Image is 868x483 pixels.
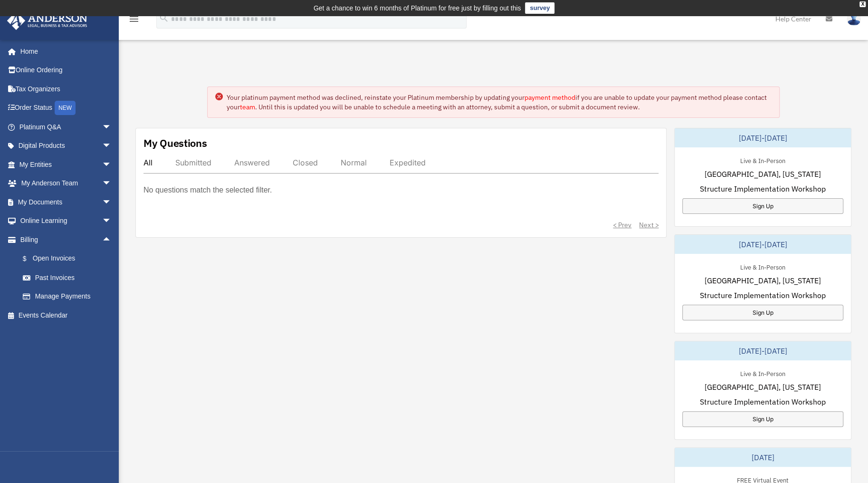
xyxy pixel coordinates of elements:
[859,1,866,7] div: close
[700,396,826,407] span: Structure Implementation Workshop
[28,253,33,265] span: $
[675,235,851,254] div: [DATE]-[DATE]
[293,158,318,167] div: Closed
[13,249,126,269] a: $Open Invoices
[240,103,255,111] a: team
[102,136,121,156] span: arrow_drop_down
[13,287,126,306] a: Manage Payments
[7,193,126,212] a: My Documentsarrow_drop_down
[7,212,126,231] a: Online Learningarrow_drop_down
[733,155,793,165] div: Live & In-Person
[847,12,861,26] img: User Pic
[675,341,851,360] div: [DATE]-[DATE]
[234,158,270,167] div: Answered
[682,411,843,427] a: Sign Up
[675,448,851,467] div: [DATE]
[682,305,843,320] a: Sign Up
[102,193,121,212] span: arrow_drop_down
[705,275,821,286] span: [GEOGRAPHIC_DATA], [US_STATE]
[682,198,843,214] a: Sign Up
[143,158,153,167] div: All
[7,174,126,193] a: My Anderson Teamarrow_drop_down
[7,79,126,98] a: Tax Organizers
[102,174,121,193] span: arrow_drop_down
[7,61,126,80] a: Online Ordering
[7,230,126,249] a: Billingarrow_drop_up
[55,101,76,115] div: NEW
[733,261,793,271] div: Live & In-Person
[314,2,521,14] div: Get a chance to win 6 months of Platinum for free just by filling out this
[227,93,772,112] div: Your platinum payment method was declined, reinstate your Platinum membership by updating your if...
[7,42,121,61] a: Home
[675,128,851,147] div: [DATE]-[DATE]
[705,168,821,180] span: [GEOGRAPHIC_DATA], [US_STATE]
[13,268,126,287] a: Past Invoices
[143,136,207,150] div: My Questions
[733,368,793,378] div: Live & In-Person
[102,230,121,250] span: arrow_drop_up
[128,17,140,25] a: menu
[390,158,426,167] div: Expedited
[4,11,90,30] img: Anderson Advisors Platinum Portal
[128,13,140,25] i: menu
[700,183,826,194] span: Structure Implementation Workshop
[525,2,554,14] a: survey
[7,306,126,325] a: Events Calendar
[705,381,821,393] span: [GEOGRAPHIC_DATA], [US_STATE]
[700,290,826,301] span: Structure Implementation Workshop
[525,93,575,102] a: payment method
[7,136,126,155] a: Digital Productsarrow_drop_down
[102,212,121,231] span: arrow_drop_down
[341,158,367,167] div: Normal
[175,158,211,167] div: Submitted
[7,98,126,118] a: Order StatusNEW
[102,117,121,137] span: arrow_drop_down
[143,184,272,197] p: No questions match the selected filter.
[159,13,169,23] i: search
[7,117,126,136] a: Platinum Q&Aarrow_drop_down
[7,155,126,174] a: My Entitiesarrow_drop_down
[102,155,121,174] span: arrow_drop_down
